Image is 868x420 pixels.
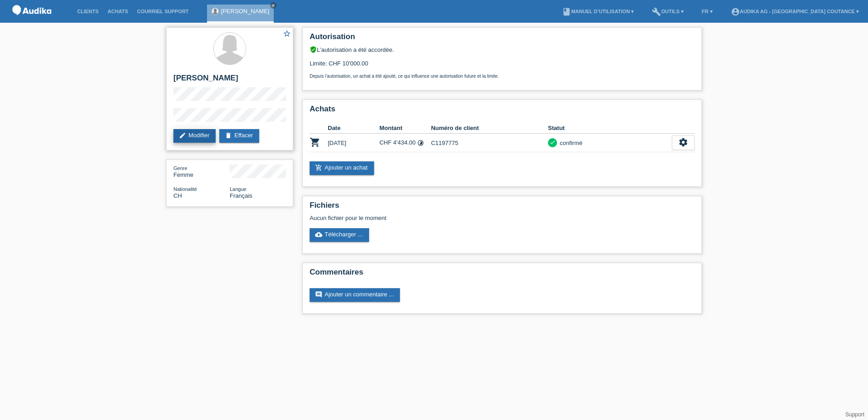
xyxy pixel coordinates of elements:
[270,2,276,9] a: close
[310,46,317,53] i: verified_user
[310,268,695,281] h2: Commentaires
[731,7,740,16] i: account_circle
[173,186,197,192] span: Nationalité
[380,123,431,134] th: Montant
[230,186,247,192] span: Langue
[173,165,230,178] div: Femme
[221,8,270,15] a: [PERSON_NAME]
[431,123,548,134] th: Numéro de client
[557,9,638,14] a: bookManuel d’utilisation ▾
[310,105,695,118] h2: Achats
[549,139,556,145] i: check
[310,74,695,79] p: Depuis l’autorisation, un achat a été ajouté, ce qui influence une autorisation future et la limite.
[562,7,571,16] i: book
[726,9,863,14] a: account_circleAudika AG - [GEOGRAPHIC_DATA] Coutance ▾
[328,123,380,134] th: Date
[283,30,291,38] i: star_border
[315,291,322,298] i: comment
[310,46,695,53] div: L’autorisation a été accordée.
[225,132,232,139] i: delete
[845,411,864,418] a: Support
[328,134,380,152] td: [DATE]
[315,164,322,171] i: add_shopping_cart
[310,137,321,148] i: POSP00028149
[557,138,582,148] div: confirmé
[173,74,286,87] h2: [PERSON_NAME]
[173,165,187,171] span: Genre
[310,32,695,46] h2: Autorisation
[9,18,54,25] a: POS — MF Group
[173,192,182,199] span: Suisse
[431,134,548,152] td: C1197775
[310,215,587,221] div: Aucun fichier pour le moment
[283,30,291,39] a: star_border
[310,53,695,79] div: Limite: CHF 10'000.00
[652,7,661,16] i: build
[103,9,133,14] a: Achats
[230,192,252,199] span: Français
[647,9,688,14] a: buildOutils ▾
[271,3,276,8] i: close
[315,231,322,238] i: cloud_upload
[697,9,717,14] a: FR ▾
[417,140,424,146] i: Taux fixes (12 versements)
[179,132,186,139] i: edit
[133,9,193,14] a: Courriel Support
[678,137,688,147] i: settings
[380,134,431,152] td: CHF 4'434.00
[219,129,259,143] a: deleteEffacer
[73,9,103,14] a: Clients
[310,201,695,215] h2: Fichiers
[173,129,216,143] a: editModifier
[548,123,672,134] th: Statut
[310,228,369,242] a: cloud_uploadTélécharger ...
[310,288,400,302] a: commentAjouter un commentaire ...
[310,161,374,175] a: add_shopping_cartAjouter un achat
